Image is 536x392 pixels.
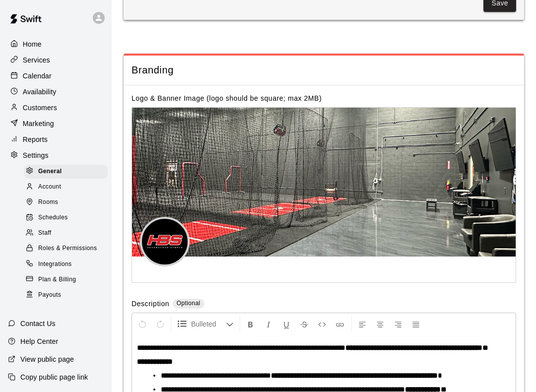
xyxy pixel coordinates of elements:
[20,319,56,328] p: Contact Us
[152,315,169,333] button: Redo
[132,94,322,102] label: Logo & Banner Image (logo should be square; max 2MB)
[24,288,108,302] div: Payouts
[134,315,151,333] button: Undo
[24,241,112,257] a: Roles & Permissions
[173,315,238,333] button: Formatting Options
[24,196,108,209] div: Rooms
[332,315,348,333] button: Insert Link
[24,164,112,179] a: General
[390,315,406,333] button: Right Align
[24,258,108,271] div: Integrations
[38,182,61,192] span: Account
[314,315,331,333] button: Insert Code
[242,315,259,333] button: Format Bold
[24,210,112,226] a: Schedules
[8,68,104,83] a: Calendar
[24,180,108,194] div: Account
[38,197,58,207] span: Rooms
[23,87,57,97] p: Availability
[24,257,112,272] a: Integrations
[8,84,104,99] a: Availability
[24,211,108,225] div: Schedules
[24,273,108,287] div: Plan & Billing
[8,37,104,52] a: Home
[23,150,49,160] p: Settings
[24,195,112,210] a: Rooms
[20,354,74,364] p: View public page
[23,103,57,113] p: Customers
[177,300,201,307] span: Optional
[38,260,72,269] span: Integrations
[24,272,112,287] a: Plan & Billing
[24,179,112,195] a: Account
[38,213,68,223] span: Schedules
[23,39,42,49] p: Home
[296,315,313,333] button: Format Strikethrough
[38,290,61,300] span: Payouts
[278,315,295,333] button: Format Underline
[132,299,169,310] label: Description
[20,336,58,346] p: Help Center
[24,226,112,241] a: Staff
[260,315,277,333] button: Format Italics
[8,132,104,147] a: Reports
[24,287,112,303] a: Payouts
[372,315,389,333] button: Center Align
[23,71,52,81] p: Calendar
[8,116,104,131] a: Marketing
[38,244,97,254] span: Roles & Permissions
[38,167,62,177] span: General
[132,64,516,77] span: Branding
[8,53,104,67] a: Services
[8,148,104,163] a: Settings
[38,275,76,285] span: Plan & Billing
[191,319,226,329] span: Bulleted List
[38,228,51,238] span: Staff
[23,134,48,144] p: Reports
[24,165,108,179] div: General
[8,100,104,115] a: Customers
[407,315,424,333] button: Justify Align
[24,242,108,256] div: Roles & Permissions
[20,372,88,382] p: Copy public page link
[354,315,371,333] button: Left Align
[23,55,50,65] p: Services
[24,226,108,240] div: Staff
[23,119,54,129] p: Marketing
